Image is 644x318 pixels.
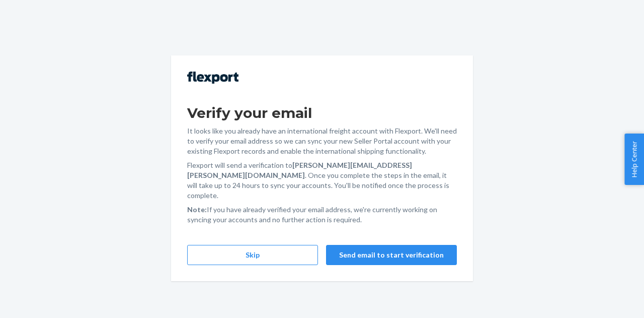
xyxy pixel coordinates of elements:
[187,161,412,179] strong: [PERSON_NAME][EMAIL_ADDRESS][PERSON_NAME][DOMAIN_NAME]
[187,245,318,265] button: Skip
[187,205,457,225] p: If you have already verified your email address, we're currently working on syncing your accounts...
[326,245,457,265] button: Send email to start verification
[624,134,644,185] button: Help Center
[187,104,457,122] h1: Verify your email
[187,72,238,84] img: Flexport logo
[187,126,457,156] p: It looks like you already have an international freight account with Flexport. We'll need to veri...
[187,205,207,214] strong: Note:
[187,160,457,201] p: Flexport will send a verification to . Once you complete the steps in the email, it will take up ...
